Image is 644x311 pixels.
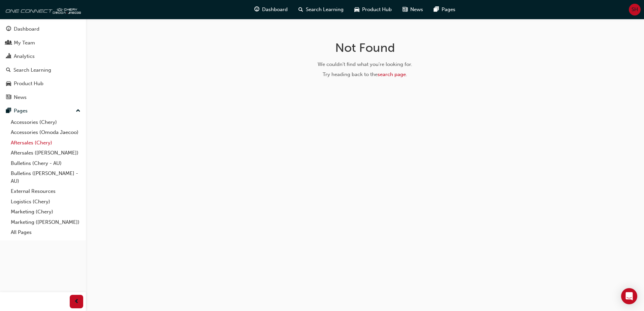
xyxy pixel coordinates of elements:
[8,158,83,169] a: Bulletins (Chery - AU)
[442,6,455,13] span: Pages
[258,40,472,55] h1: Not Found
[6,26,11,32] span: guage-icon
[3,77,83,90] a: Product Hub
[14,39,35,47] div: My Team
[434,5,439,14] span: pages-icon
[6,54,11,60] span: chart-icon
[629,4,641,15] button: SH
[3,64,83,76] a: Search Learning
[354,5,359,14] span: car-icon
[8,186,83,197] a: External Resources
[262,6,288,13] span: Dashboard
[8,138,83,148] a: Aftersales (Chery)
[3,23,83,35] a: Dashboard
[428,3,461,16] a: pages-iconPages
[14,107,28,115] div: Pages
[13,66,51,74] div: Search Learning
[76,107,80,115] span: up-icon
[6,81,11,87] span: car-icon
[3,22,83,105] button: DashboardMy TeamAnalyticsSearch LearningProduct HubNews
[632,6,638,13] span: SH
[8,117,83,128] a: Accessories (Chery)
[14,94,27,101] div: News
[14,80,43,88] div: Product Hub
[621,288,637,304] div: Open Intercom Messenger
[8,168,83,186] a: Bulletins ([PERSON_NAME] - AU)
[6,40,11,46] span: people-icon
[14,25,39,33] div: Dashboard
[6,67,11,73] span: search-icon
[349,3,397,16] a: car-iconProduct Hub
[8,217,83,228] a: Marketing ([PERSON_NAME])
[254,5,259,14] span: guage-icon
[3,105,83,117] button: Pages
[306,6,344,13] span: Search Learning
[293,3,349,16] a: search-iconSearch Learning
[298,5,303,14] span: search-icon
[323,71,407,77] span: Try heading back to the .
[14,53,35,60] div: Analytics
[402,5,408,14] span: news-icon
[8,148,83,158] a: Aftersales ([PERSON_NAME])
[74,298,79,306] span: prev-icon
[6,108,11,114] span: pages-icon
[362,6,392,13] span: Product Hub
[249,3,293,16] a: guage-iconDashboard
[378,71,406,77] a: search page
[3,91,83,104] a: News
[8,207,83,217] a: Marketing (Chery)
[8,227,83,238] a: All Pages
[8,127,83,138] a: Accessories (Omoda Jaecoo)
[410,6,423,13] span: News
[3,50,83,63] a: Analytics
[3,37,83,49] a: My Team
[258,61,472,68] div: We couldn't find what you're looking for.
[6,95,11,101] span: news-icon
[397,3,428,16] a: news-iconNews
[3,3,81,16] img: oneconnect
[8,197,83,207] a: Logistics (Chery)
